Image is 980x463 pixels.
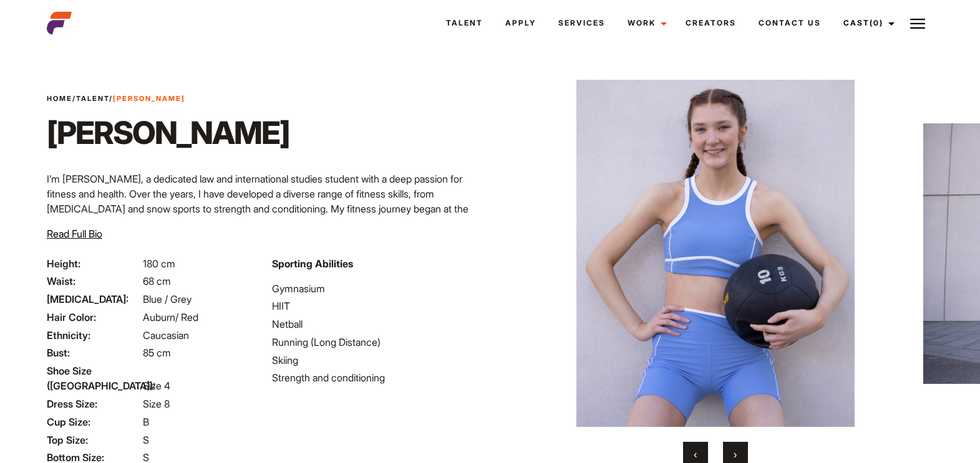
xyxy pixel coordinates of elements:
[143,379,170,392] span: Size 4
[143,275,171,287] span: 68 cm
[47,432,140,447] span: Top Size:
[47,226,102,241] button: Read Full Bio
[143,257,175,270] span: 180 cm
[272,353,482,368] li: Skiing
[143,346,171,359] span: 85 cm
[910,16,925,31] img: Burger icon
[272,317,482,332] li: Netball
[47,274,140,289] span: Waist:
[272,298,482,313] li: HIIT
[734,448,737,461] span: Next
[143,329,189,341] span: Caucasian
[520,80,911,427] img: 1 1
[47,94,72,103] a: Home
[272,335,482,350] li: Running (Long Distance)
[143,416,149,428] span: B
[143,434,149,446] span: S
[47,328,140,343] span: Ethnicity:
[47,363,140,393] span: Shoe Size ([GEOGRAPHIC_DATA]):
[143,398,170,410] span: Size 8
[832,6,902,40] a: Cast(0)
[47,396,140,411] span: Dress Size:
[47,414,140,429] span: Cup Size:
[47,345,140,360] span: Bust:
[47,292,140,307] span: [MEDICAL_DATA]:
[272,257,353,270] strong: Sporting Abilities
[547,6,616,40] a: Services
[47,11,72,36] img: cropped-aefm-brand-fav-22-square.png
[47,171,483,231] p: I’m [PERSON_NAME], a dedicated law and international studies student with a deep passion for fitn...
[47,310,140,325] span: Hair Color:
[494,6,547,40] a: Apply
[870,18,883,27] span: (0)
[47,256,140,271] span: Height:
[694,448,697,461] span: Previous
[76,94,109,103] a: Talent
[616,6,674,40] a: Work
[435,6,494,40] a: Talent
[143,311,198,323] span: Auburn/ Red
[113,94,185,103] strong: [PERSON_NAME]
[47,227,102,240] span: Read Full Bio
[747,6,832,40] a: Contact Us
[47,114,289,151] h1: [PERSON_NAME]
[674,6,747,40] a: Creators
[143,293,192,305] span: Blue / Grey
[272,281,482,296] li: Gymnasium
[272,370,482,385] li: Strength and conditioning
[47,93,185,104] span: / /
